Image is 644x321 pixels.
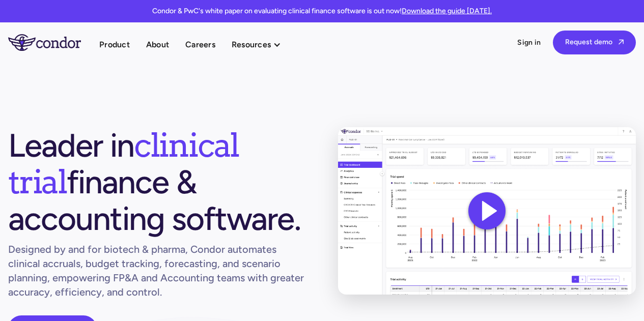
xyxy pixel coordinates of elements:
[8,34,99,50] a: home
[146,38,169,51] a: About
[232,38,271,51] div: Resources
[8,242,305,299] h1: Designed by and for biotech & pharma, Condor automates clinical accruals, budget tracking, foreca...
[619,39,624,45] span: 
[8,125,239,201] span: clinical trial
[152,6,492,16] p: Condor & PwC's white paper on evaluating clinical finance software is out now!
[402,7,492,15] a: Download the guide [DATE].
[8,127,305,237] h1: Leader in finance & accounting software.
[99,38,130,51] a: Product
[553,31,636,54] a: Request demo
[517,38,541,48] a: Sign in
[232,38,291,51] div: Resources
[185,38,215,51] a: Careers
